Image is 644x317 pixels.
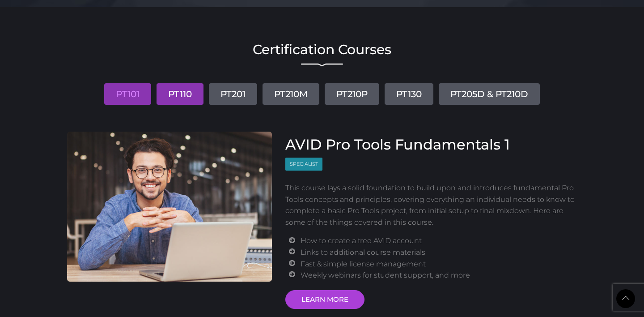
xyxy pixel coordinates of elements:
[616,289,635,308] a: Back to Top
[385,83,433,105] a: PT130
[67,132,272,282] img: AVID Pro Tools Fundamentals 1 Course
[301,235,577,247] li: How to create a free AVID account
[285,182,577,228] p: This course lays a solid foundation to build upon and introduces fundamental Pro Tools concepts a...
[301,63,343,67] img: decorative line
[285,136,577,153] h3: AVID Pro Tools Fundamentals 1
[301,270,577,281] li: Weekly webinars for student support, and more
[263,83,319,105] a: PT210M
[439,83,540,105] a: PT205D & PT210D
[325,83,379,105] a: PT210P
[209,83,257,105] a: PT201
[285,158,322,171] span: Specialist
[67,43,577,56] h2: Certification Courses
[104,83,151,105] a: PT101
[301,258,577,270] li: Fast & simple license management
[285,290,364,309] a: LEARN MORE
[157,83,203,105] a: PT110
[301,247,577,258] li: Links to additional course materials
